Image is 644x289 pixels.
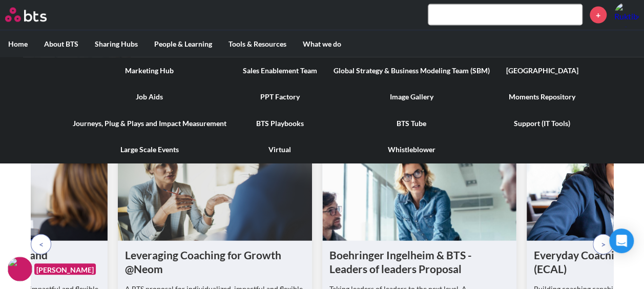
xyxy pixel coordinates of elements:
label: Sharing Hubs [87,31,146,57]
h1: Leveraging Coaching for Growth @Neom [125,248,305,276]
div: Open Intercom Messenger [609,229,634,253]
a: Go home [5,8,66,22]
label: About BTS [36,31,87,57]
a: Profile [614,3,639,27]
a: + [590,7,607,24]
h1: Boehringer Ingelheim & BTS - Leaders of leaders Proposal [329,248,509,276]
img: BTS Logo [5,8,47,22]
label: Tools & Resources [220,31,295,57]
label: What we do [295,31,349,57]
img: Ruktibool Thaowatthanakul [614,3,639,27]
img: F [8,257,32,281]
figcaption: [PERSON_NAME] [34,263,96,275]
label: People & Learning [146,31,220,57]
